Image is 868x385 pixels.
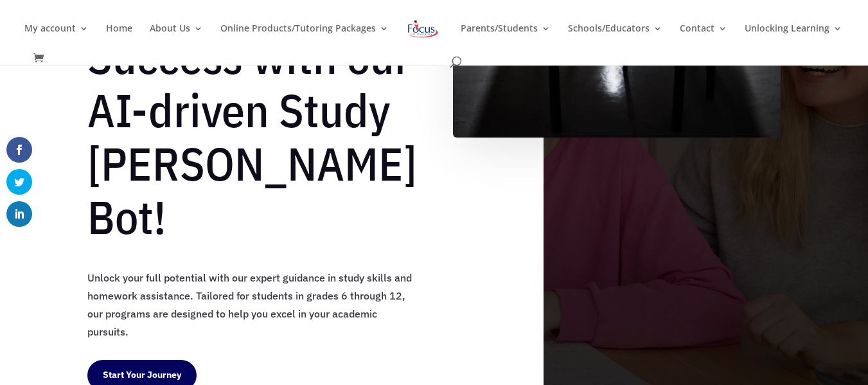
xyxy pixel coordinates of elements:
[87,269,415,341] p: Unlock your full potential with our expert guidance in study skills and homework assistance. Tail...
[406,17,439,40] img: Focus on Learning
[24,24,89,54] a: My account
[568,24,662,54] a: Schools/Educators
[150,24,203,54] a: About Us
[745,24,842,54] a: Unlocking Learning
[220,24,389,54] a: Online Products/Tutoring Packages
[461,24,551,54] a: Parents/Students
[680,24,727,54] a: Contact
[106,24,132,54] a: Home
